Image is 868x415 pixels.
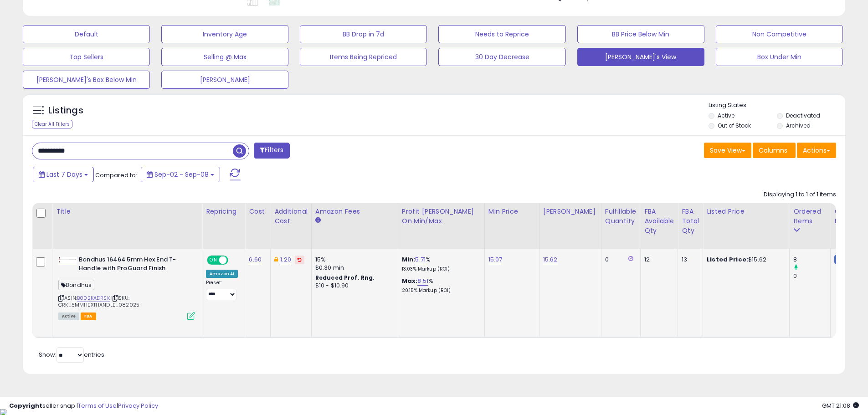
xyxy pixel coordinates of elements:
button: Default [23,25,150,43]
a: 1.20 [280,255,291,264]
div: 12 [644,256,671,264]
a: Privacy Policy [118,401,158,410]
span: OFF [227,256,241,264]
button: [PERSON_NAME] [161,71,288,89]
label: Out of Stock [718,122,751,129]
span: ON [208,256,219,264]
span: Sep-02 - Sep-08 [154,170,209,179]
div: $15.62 [707,256,782,264]
div: Amazon AI [206,270,238,278]
h5: Listings [48,104,83,117]
div: 13 [682,256,696,264]
div: 8 [793,256,830,264]
div: Ordered Items [793,207,827,226]
strong: Copyright [9,401,42,410]
button: Top Sellers [23,48,150,66]
div: FBA Available Qty [644,207,674,236]
button: Last 7 Days [33,167,94,182]
div: $0.30 min [315,264,391,272]
div: $10 - $10.90 [315,282,391,290]
div: Fulfillable Quantity [605,207,637,226]
div: Cost [249,207,267,216]
div: 15% [315,256,391,264]
div: % [402,277,478,294]
div: Additional Cost [274,207,308,226]
div: ASIN: [58,256,195,319]
div: FBA Total Qty [682,207,699,236]
button: Filters [254,143,289,159]
a: B002KADRSK [77,294,110,302]
button: [PERSON_NAME]'s Box Below Min [23,71,150,89]
label: Active [718,112,734,119]
a: 15.07 [488,255,503,264]
button: Box Under Min [716,48,843,66]
span: FBA [81,313,96,320]
div: 0 [793,272,830,280]
div: Preset: [206,280,238,300]
button: Needs to Reprice [438,25,565,43]
div: % [402,256,478,272]
div: Displaying 1 to 1 of 1 items [764,190,836,199]
button: Sep-02 - Sep-08 [141,167,220,182]
label: Deactivated [786,112,820,119]
span: 2025-09-16 21:08 GMT [822,401,859,410]
button: Save View [704,143,751,158]
span: Compared to: [95,171,137,179]
span: Show: entries [39,350,104,359]
button: 30 Day Decrease [438,48,565,66]
div: Title [56,207,198,216]
div: Profit [PERSON_NAME] on Min/Max [402,207,481,226]
button: Actions [797,143,836,158]
span: Bondhus [58,280,94,290]
b: Max: [402,277,418,285]
a: Terms of Use [78,401,117,410]
th: The percentage added to the cost of goods (COGS) that forms the calculator for Min & Max prices. [398,203,484,249]
button: Non Competitive [716,25,843,43]
span: All listings currently available for purchase on Amazon [58,313,79,320]
span: Last 7 Days [46,170,82,179]
small: Amazon Fees. [315,216,321,225]
p: 13.03% Markup (ROI) [402,266,478,272]
b: Reduced Prof. Rng. [315,274,375,282]
a: 8.51 [417,277,428,286]
a: 6.60 [249,255,262,264]
p: Listing States: [709,101,845,110]
button: Selling @ Max [161,48,288,66]
button: BB Price Below Min [577,25,704,43]
b: Min: [402,255,416,264]
a: 15.62 [543,255,558,264]
div: Clear All Filters [32,120,72,128]
div: Repricing [206,207,241,216]
div: Listed Price [707,207,786,216]
p: 20.15% Markup (ROI) [402,287,478,294]
div: Amazon Fees [315,207,394,216]
button: [PERSON_NAME]'s View [577,48,704,66]
span: | SKU: CRK_5MMHEXTHANDLE_082025 [58,294,139,308]
div: [PERSON_NAME] [543,207,597,216]
span: Columns [759,146,787,155]
div: Min Price [488,207,535,216]
a: 5.71 [415,255,426,264]
button: Columns [753,143,796,158]
button: Items Being Repriced [300,48,427,66]
b: Bondhus 16464 5mm Hex End T-Handle with ProGuard Finish [79,256,190,275]
button: Inventory Age [161,25,288,43]
button: BB Drop in 7d [300,25,427,43]
div: 0 [605,256,633,264]
b: Listed Price: [707,255,748,264]
div: seller snap | | [9,402,158,410]
label: Archived [786,122,811,129]
small: FBM [834,255,852,264]
img: 21ETkPjT4CL._SL40_.jpg [58,257,77,263]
